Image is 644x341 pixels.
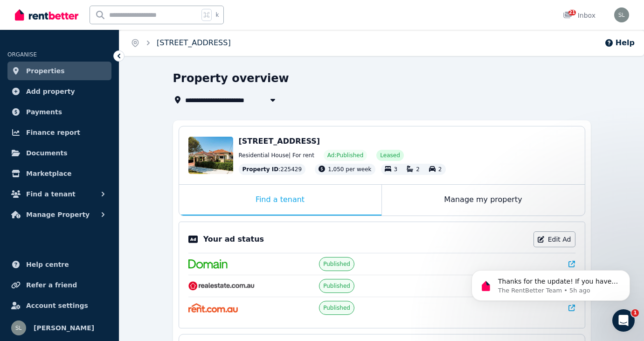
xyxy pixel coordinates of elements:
[188,303,238,313] img: Rent.com.au
[26,106,62,118] span: Payments
[157,38,231,47] a: [STREET_ADDRESS]
[568,10,576,15] span: 21
[239,137,320,146] span: [STREET_ADDRESS]
[328,166,371,173] span: 1,050 per week
[34,322,94,334] span: [PERSON_NAME]
[7,144,111,162] a: Documents
[7,185,111,203] button: Find a tenant
[7,296,111,315] a: Account settings
[203,234,264,245] p: Your ad status
[26,209,90,220] span: Manage Property
[26,65,65,77] span: Properties
[380,152,400,159] span: Leased
[26,147,68,159] span: Documents
[26,300,88,311] span: Account settings
[631,309,639,317] span: 1
[239,164,306,175] div: : 225429
[188,281,255,291] img: RealEstate.com.au
[26,127,80,138] span: Finance report
[612,309,635,332] iframe: Intercom live chat
[7,276,111,294] a: Refer a friend
[7,205,111,224] button: Manage Property
[614,7,629,22] img: Sean Lennon
[323,304,350,312] span: Published
[7,62,111,80] a: Properties
[416,166,420,173] span: 2
[26,86,75,97] span: Add property
[7,123,111,142] a: Finance report
[15,8,78,22] img: RentBetter
[438,166,442,173] span: 2
[242,166,279,173] span: Property ID
[188,259,228,269] img: Domain.com.au
[173,71,289,86] h1: Property overview
[7,103,111,121] a: Payments
[26,168,71,179] span: Marketplace
[457,251,644,316] iframe: Intercom notifications message
[323,282,350,290] span: Published
[323,260,350,268] span: Published
[26,259,69,270] span: Help centre
[394,166,398,173] span: 3
[382,185,585,216] div: Manage my property
[604,37,635,49] button: Help
[11,320,26,335] img: Sean Lennon
[7,82,111,101] a: Add property
[327,152,363,159] span: Ad: Published
[239,152,314,159] span: Residential House | For rent
[179,185,381,216] div: Find a tenant
[533,231,575,247] a: Edit Ad
[119,30,242,56] nav: Breadcrumb
[215,11,219,19] span: k
[7,51,37,58] span: ORGANISE
[26,188,76,200] span: Find a tenant
[26,279,77,291] span: Refer a friend
[7,255,111,274] a: Help centre
[563,11,596,20] div: Inbox
[7,164,111,183] a: Marketplace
